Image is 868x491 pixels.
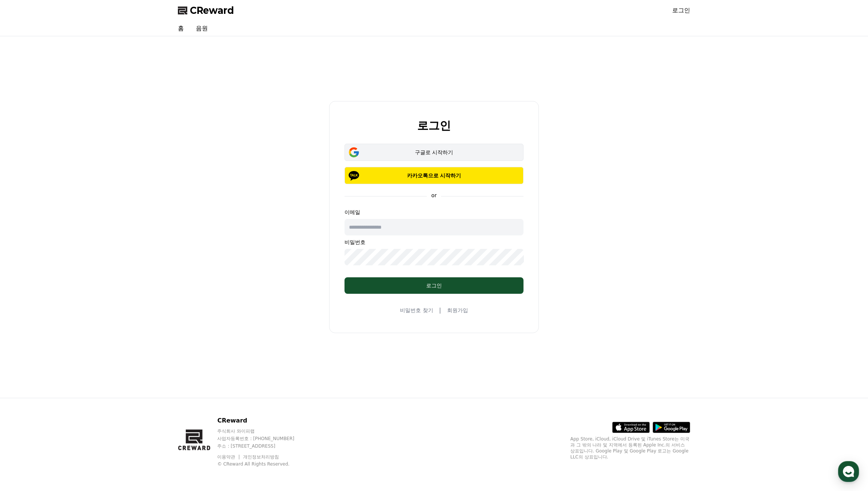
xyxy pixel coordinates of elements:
[217,436,309,442] p: 사업자등록번호 : [PHONE_NUMBER]
[355,172,513,179] p: 카카오톡으로 시작하기
[97,237,144,256] a: 설정
[217,428,309,434] p: 주식회사 와이피랩
[190,4,234,16] span: CReward
[427,192,441,199] p: or
[570,436,690,460] p: App Store, iCloud, iCloud Drive 및 iTunes Store는 미국과 그 밖의 나라 및 지역에서 등록된 Apple Inc.의 서비스 상표입니다. Goo...
[190,21,214,36] a: 음원
[439,306,441,315] span: |
[400,307,433,314] a: 비밀번호 찾기
[243,454,279,460] a: 개인정보처리방침
[116,248,125,254] span: 설정
[217,443,309,449] p: 주소 : [STREET_ADDRESS]
[345,238,523,246] p: 비밀번호
[217,461,309,467] p: © CReward All Rights Reserved.
[69,249,78,255] span: 대화
[345,277,523,294] button: 로그인
[417,119,451,132] h2: 로그인
[345,167,523,184] button: 카카오톡으로 시작하기
[217,454,241,460] a: 이용약관
[447,307,468,314] a: 회원가입
[345,208,523,216] p: 이메일
[345,144,523,161] button: 구글로 시작하기
[355,149,513,156] div: 구글로 시작하기
[672,6,690,15] a: 로그인
[172,21,190,36] a: 홈
[24,248,28,254] span: 홈
[359,282,509,289] div: 로그인
[178,4,234,16] a: CReward
[217,416,309,425] p: CReward
[2,237,49,256] a: 홈
[49,237,97,256] a: 대화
